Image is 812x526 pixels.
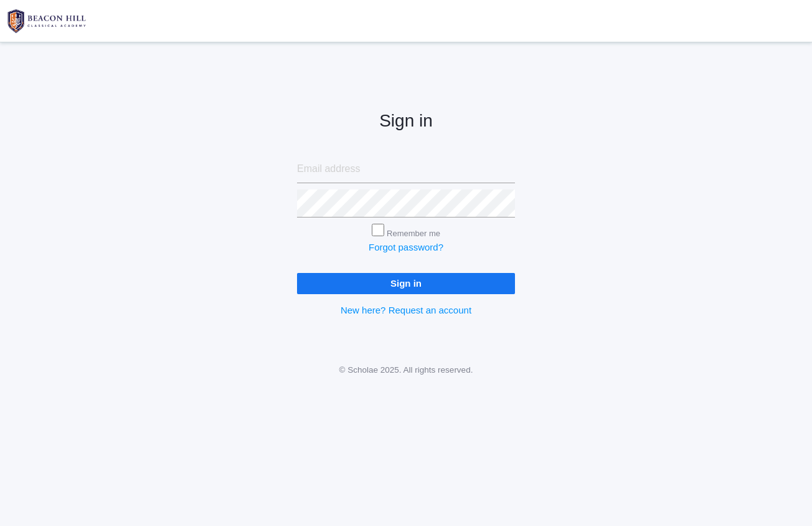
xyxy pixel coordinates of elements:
[369,242,443,252] a: Forgot password?
[387,229,440,238] label: Remember me
[297,155,515,183] input: Email address
[297,112,515,131] h2: Sign in
[341,305,471,315] a: New here? Request an account
[297,273,515,294] input: Sign in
